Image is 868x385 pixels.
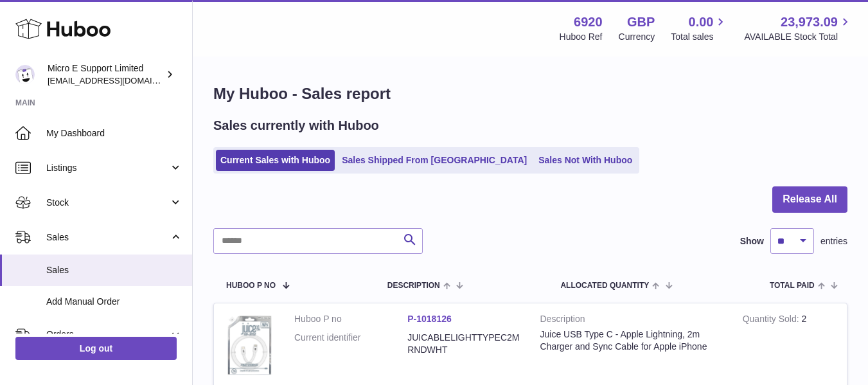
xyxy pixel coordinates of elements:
[46,162,169,174] span: Listings
[216,150,335,171] a: Current Sales with Huboo
[15,65,35,84] img: contact@micropcsupport.com
[671,31,728,43] span: Total sales
[540,313,723,328] strong: Description
[744,31,853,43] span: AVAILABLE Stock Total
[740,235,764,247] label: Show
[48,62,163,87] div: Micro E Support Limited
[48,75,189,85] span: [EMAIL_ADDRESS][DOMAIN_NAME]
[213,117,379,134] h2: Sales currently with Huboo
[560,282,649,290] span: ALLOCATED Quantity
[294,313,407,325] dt: Huboo P no
[15,337,177,360] a: Log out
[770,282,815,290] span: Total paid
[387,282,440,290] span: Description
[744,13,853,43] a: 23,973.09 AVAILABLE Stock Total
[407,332,520,356] dd: JUICABLELIGHTTYPEC2MRNDWHT
[337,150,531,171] a: Sales Shipped From [GEOGRAPHIC_DATA]
[689,13,714,31] span: 0.00
[213,84,847,104] h1: My Huboo - Sales report
[407,314,452,324] a: P-1018126
[46,264,182,276] span: Sales
[46,127,182,139] span: My Dashboard
[781,13,838,31] span: 23,973.09
[226,282,276,290] span: Huboo P no
[224,313,275,377] img: $_57.JPG
[46,197,169,209] span: Stock
[743,314,802,327] strong: Quantity Sold
[294,332,407,356] dt: Current identifier
[619,31,655,43] div: Currency
[820,235,847,247] span: entries
[540,328,723,353] div: Juice USB Type C - Apple Lightning, 2m Charger and Sync Cable for Apple iPhone
[46,296,182,308] span: Add Manual Order
[671,13,728,43] a: 0.00 Total sales
[46,231,169,244] span: Sales
[46,328,169,341] span: Orders
[560,31,603,43] div: Huboo Ref
[534,150,637,171] a: Sales Not With Huboo
[574,13,603,31] strong: 6920
[627,13,655,31] strong: GBP
[772,186,847,213] button: Release All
